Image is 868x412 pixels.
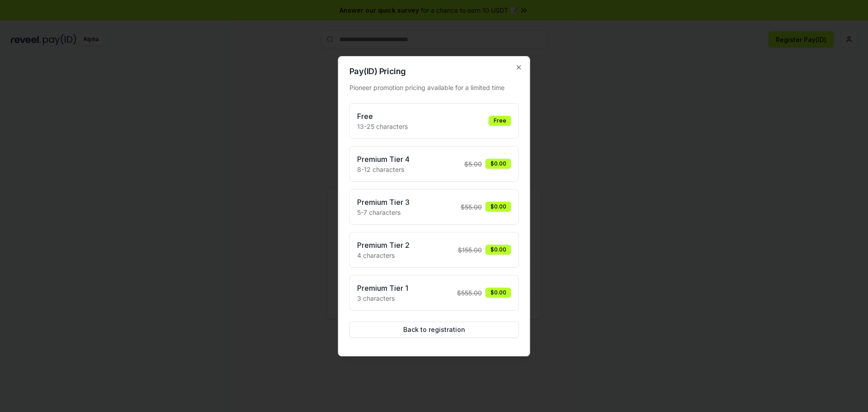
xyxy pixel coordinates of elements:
[486,245,511,255] div: $0.00
[357,240,410,251] h3: Premium Tier 2
[357,154,410,165] h3: Premium Tier 4
[486,202,511,212] div: $0.00
[357,208,410,217] p: 5-7 characters
[349,83,519,92] div: Pioneer promotion pricing available for a limited time
[489,116,511,126] div: Free
[457,288,482,298] span: $ 555.00
[464,159,482,169] span: $ 5.00
[357,294,408,303] p: 3 characters
[357,111,408,122] h3: Free
[357,283,408,294] h3: Premium Tier 1
[349,67,519,76] h2: Pay(ID) Pricing
[458,245,482,255] span: $ 155.00
[349,322,519,338] button: Back to registration
[357,197,410,208] h3: Premium Tier 3
[486,288,511,298] div: $0.00
[461,202,482,212] span: $ 55.00
[357,165,410,174] p: 8-12 characters
[357,122,408,131] p: 13-25 characters
[486,159,511,169] div: $0.00
[357,251,410,260] p: 4 characters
